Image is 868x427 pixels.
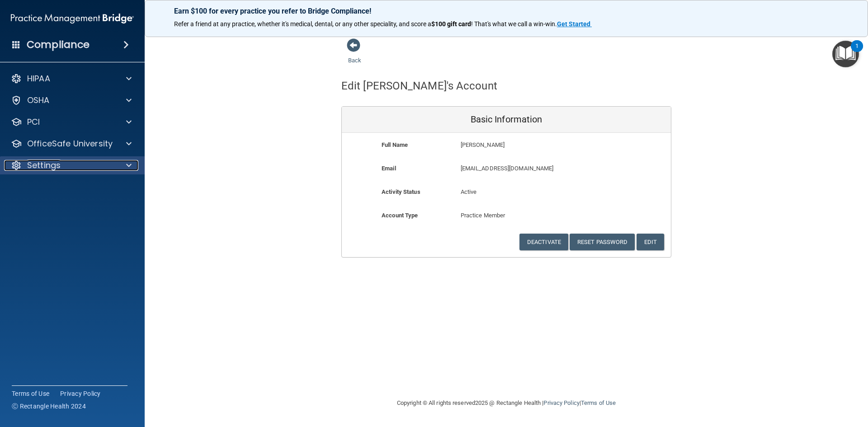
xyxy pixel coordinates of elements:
button: Reset Password [570,234,635,250]
strong: $100 gift card [431,20,471,28]
span: Ⓒ Rectangle Health 2024 [12,402,86,411]
a: Terms of Use [581,399,616,406]
b: Email [382,165,396,172]
h4: Compliance [27,38,90,51]
span: Refer a friend at any practice, whether it's medical, dental, or any other speciality, and score a [174,20,431,28]
p: OSHA [27,95,50,106]
strong: Get Started [557,20,590,28]
a: Get Started [557,20,592,28]
p: Practice Member [461,210,552,221]
b: Full Name [382,141,408,148]
img: PMB logo [11,9,134,28]
a: Settings [11,160,132,171]
button: Open Resource Center, 1 new notification [832,41,859,67]
button: Edit [637,234,664,250]
p: PCI [27,117,40,127]
b: Activity Status [382,188,420,195]
a: PCI [11,117,132,127]
b: Account Type [382,212,418,219]
p: [EMAIL_ADDRESS][DOMAIN_NAME] [461,163,605,174]
p: Earn $100 for every practice you refer to Bridge Compliance! [174,7,839,15]
a: Privacy Policy [60,389,101,398]
div: Basic Information [342,107,671,133]
a: Privacy Policy [543,399,579,406]
div: 1 [855,46,859,58]
p: HIPAA [27,73,50,84]
p: Settings [27,160,61,171]
div: Copyright © All rights reserved 2025 @ Rectangle Health | | [341,389,671,418]
p: Active [461,187,552,197]
a: OSHA [11,95,132,106]
p: OfficeSafe University [27,138,113,149]
span: ! That's what we call a win-win. [471,20,557,28]
a: Back [348,46,361,64]
a: HIPAA [11,73,132,84]
h4: Edit [PERSON_NAME]'s Account [341,80,497,92]
button: Deactivate [519,234,568,250]
p: [PERSON_NAME] [461,140,605,150]
a: Terms of Use [12,389,49,398]
a: OfficeSafe University [11,138,132,149]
